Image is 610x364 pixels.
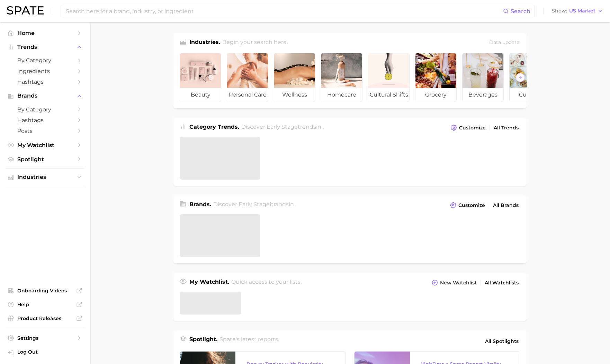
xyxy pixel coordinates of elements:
[17,57,73,64] span: by Category
[6,154,84,165] a: Spotlight
[489,38,520,47] div: Data update:
[213,201,296,208] span: Discover Early Stage brands in .
[17,44,73,50] span: Trends
[449,123,487,133] button: Customize
[459,125,486,131] span: Customize
[231,278,302,288] h2: Quick access to your lists.
[491,201,520,210] a: All Brands
[462,53,504,102] a: beverages
[17,117,73,124] span: Hashtags
[6,76,84,87] a: Hashtags
[189,335,217,347] h1: Spotlight.
[511,8,530,15] span: Search
[17,301,73,308] span: Help
[6,285,84,296] a: Onboarding Videos
[510,88,550,102] span: culinary
[569,9,595,13] span: US Market
[485,337,519,345] span: All Spotlights
[17,142,73,148] span: My Watchlist
[430,278,478,288] button: New Watchlist
[321,53,362,102] a: homecare
[17,315,73,321] span: Product Releases
[6,66,84,76] a: Ingredients
[6,115,84,126] a: Hashtags
[17,30,73,36] span: Home
[6,28,84,38] a: Home
[227,53,268,102] a: personal care
[494,125,519,131] span: All Trends
[458,202,485,208] span: Customize
[516,73,525,82] button: Scroll Right
[17,349,79,355] span: Log Out
[6,172,84,182] button: Industries
[483,278,520,288] a: All Watchlists
[274,53,315,102] a: wellness
[440,280,477,286] span: New Watchlist
[189,124,239,130] span: Category Trends .
[321,88,362,102] span: homecare
[485,280,519,286] span: All Watchlists
[552,9,567,13] span: Show
[6,55,84,66] a: by Category
[6,333,84,343] a: Settings
[17,79,73,85] span: Hashtags
[17,156,73,163] span: Spotlight
[189,201,211,208] span: Brands .
[65,5,503,17] input: Search here for a brand, industry, or ingredient
[6,126,84,136] a: Posts
[492,123,520,133] a: All Trends
[6,347,84,358] a: Log out. Currently logged in with e-mail jhayes@hunterpr.com.
[6,313,84,324] a: Product Releases
[180,53,221,102] a: beauty
[368,53,410,102] a: cultural shifts
[483,335,520,347] a: All Spotlights
[463,88,503,102] span: beverages
[493,202,519,208] span: All Brands
[17,288,73,294] span: Onboarding Videos
[415,53,457,102] a: grocery
[17,128,73,134] span: Posts
[17,93,73,99] span: Brands
[368,88,409,102] span: cultural shifts
[189,278,229,288] h1: My Watchlist.
[17,335,73,341] span: Settings
[222,38,288,47] h2: Begin your search here.
[227,88,268,102] span: personal care
[415,88,456,102] span: grocery
[17,68,73,74] span: Ingredients
[448,200,487,210] button: Customize
[6,91,84,101] button: Brands
[17,106,73,113] span: by Category
[550,7,605,16] button: ShowUS Market
[189,38,220,47] h1: Industries.
[180,88,221,102] span: beauty
[6,42,84,52] button: Trends
[6,140,84,151] a: My Watchlist
[6,104,84,115] a: by Category
[17,174,73,180] span: Industries
[509,53,551,102] a: culinary
[241,124,324,130] span: Discover Early Stage trends in .
[7,6,44,15] img: SPATE
[219,335,279,347] h2: Spate's latest reports.
[274,88,315,102] span: wellness
[6,299,84,310] a: Help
